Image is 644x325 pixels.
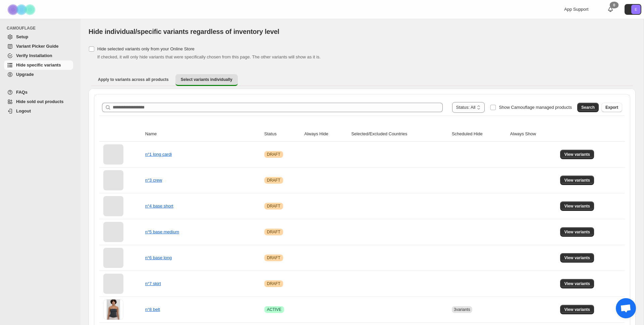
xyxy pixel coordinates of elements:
span: Avatar with initials E [631,5,641,14]
span: Variant Picker Guide [16,44,58,49]
span: DRAFT [267,152,280,157]
span: Select variants individually [181,77,232,82]
th: Status [262,127,303,142]
a: Variant Picker Guide [4,42,73,51]
button: Apply to variants across all products [93,74,174,85]
span: Hide sold out products [16,99,64,104]
th: Always Show [508,127,558,142]
a: FAQs [4,88,73,97]
th: Selected/Excluded Countries [349,127,450,142]
button: Select variants individually [175,74,238,86]
a: n°4 base short [145,203,173,208]
span: Verify Installation [16,53,52,58]
span: ACTIVE [267,307,281,312]
span: If checked, it will only hide variants that were specifically chosen from this page. The other va... [97,54,321,59]
button: View variants [560,150,594,159]
a: n°6 base long [145,255,172,260]
span: Setup [16,34,28,39]
span: 3 variants [454,307,470,312]
span: View variants [564,152,590,157]
span: DRAFT [267,178,280,183]
span: Logout [16,108,31,113]
button: Search [577,103,599,112]
span: Export [605,105,618,110]
span: Search [581,105,595,110]
th: Always Hide [302,127,349,142]
div: 0 [610,2,619,8]
a: n°3 crew [145,178,162,183]
a: Verify Installation [4,51,73,60]
button: View variants [560,176,594,185]
span: Hide individual/specific variants regardless of inventory level [89,28,279,35]
span: DRAFT [267,229,280,235]
button: View variants [560,279,594,288]
button: Export [601,103,622,112]
button: Avatar with initials E [625,4,641,15]
span: View variants [564,281,590,286]
span: Upgrade [16,72,34,77]
img: Camouflage [5,0,39,19]
span: Apply to variants across all products [98,77,169,82]
span: FAQs [16,90,28,95]
button: View variants [560,201,594,211]
a: n°5 base medium [145,229,179,234]
button: View variants [560,227,594,237]
button: View variants [560,305,594,314]
span: View variants [564,307,590,312]
a: Open de chat [616,298,636,318]
span: App Support [564,7,588,12]
a: Setup [4,32,73,42]
span: View variants [564,203,590,209]
span: View variants [564,178,590,183]
span: View variants [564,229,590,235]
th: Scheduled Hide [450,127,508,142]
a: n°1 long cardi [145,152,172,157]
a: Hide sold out products [4,97,73,106]
a: Upgrade [4,70,73,79]
span: DRAFT [267,255,280,261]
span: DRAFT [267,203,280,209]
span: View variants [564,255,590,261]
span: Hide specific variants [16,62,61,67]
a: Hide specific variants [4,60,73,70]
a: 0 [607,6,614,13]
button: View variants [560,253,594,263]
text: E [635,7,637,11]
a: n°8 belt [145,307,160,312]
span: DRAFT [267,281,280,286]
span: Hide selected variants only from your Online Store [97,46,195,51]
a: Logout [4,106,73,116]
th: Name [143,127,262,142]
span: CAMOUFLAGE [7,26,76,31]
span: Show Camouflage managed products [499,105,572,110]
a: n°7 skirt [145,281,161,286]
